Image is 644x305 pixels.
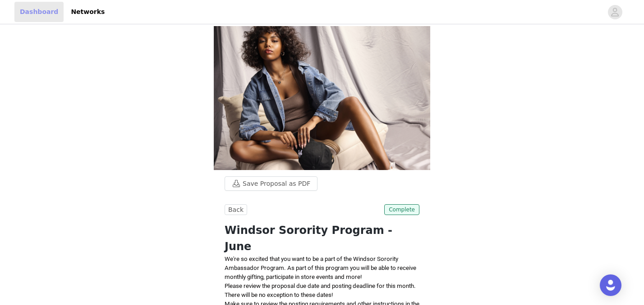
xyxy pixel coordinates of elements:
span: Complete [384,204,419,215]
h1: Windsor Sorority Program - June [225,222,419,255]
button: Save Proposal as PDF [225,176,317,191]
button: Back [225,204,247,215]
a: Dashboard [14,2,64,22]
div: Open Intercom Messenger [600,274,621,296]
a: Networks [65,2,110,22]
span: Please review the proposal due date and posting deadline for this month. There will be no excepti... [225,283,416,298]
img: campaign image [214,26,430,170]
span: We're so excited that you want to be a part of the Windsor Sorority Ambassador Program. As part o... [225,256,416,280]
div: avatar [611,5,619,19]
